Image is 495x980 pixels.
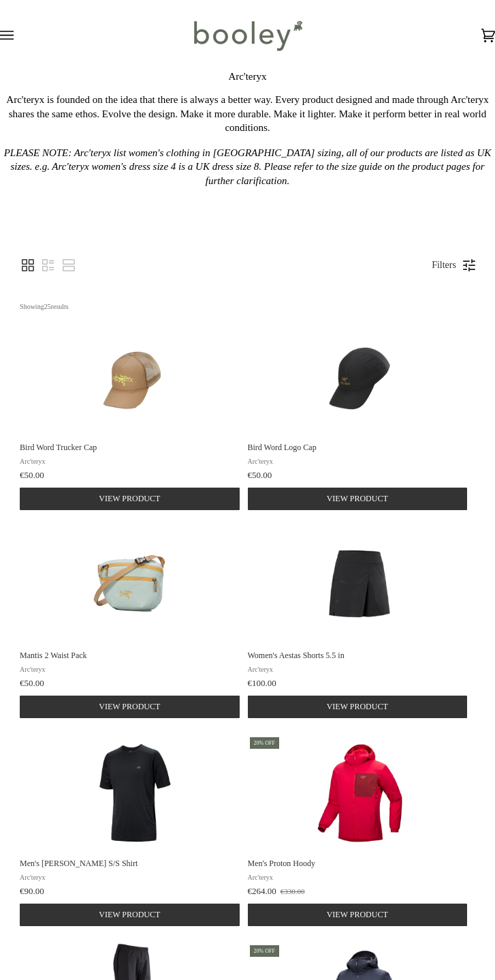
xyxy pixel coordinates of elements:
span: Arc'teryx [20,664,240,674]
div: 20% off [250,945,279,957]
span: Arc'teryx [248,872,468,882]
span: €50.00 [20,470,44,481]
span: Men's [PERSON_NAME] S/S Shirt [20,858,240,869]
span: Bird Word Logo Cap [248,442,468,453]
em: PLEASE NOTE: Arc'teryx list women's clothing in [GEOGRAPHIC_DATA] sizing, all of our products are... [4,147,492,186]
span: Bird Word Trucker Cap [20,442,240,453]
span: Arc'teryx [248,664,468,674]
span: Mantis 2 Waist Pack [20,650,240,661]
a: View list mode [40,257,57,273]
span: Men's Proton Hoody [248,858,468,869]
button: View product [20,696,239,718]
a: View row mode [61,257,77,273]
b: 25 [44,303,51,310]
button: View product [248,904,467,926]
button: View product [248,488,467,510]
span: €330.00 [281,887,305,895]
a: Filters [425,254,463,277]
span: €264.00 [248,886,276,897]
span: €90.00 [20,886,44,897]
span: Women's Aestas Shorts 5.5 in [248,650,468,661]
span: €50.00 [248,470,272,481]
img: Booley [188,16,307,55]
span: Arc'teryx [20,872,240,882]
button: View product [20,488,239,510]
a: Bird Word Trucker Cap [20,319,244,510]
span: €100.00 [248,678,276,689]
img: Arc'Teryx Women's Aestas Shorts 5.5 in Black - Booley Galway [302,527,417,643]
a: Men's Ionia Merino Wool S/S Shirt [20,735,244,926]
span: Arc'teryx [20,456,240,466]
a: Mantis 2 Waist Pack [20,527,244,718]
button: View product [20,904,239,926]
img: Arc'Teryx Bird Word Logo Cap 24K Black - Booley Galway [302,319,417,435]
img: Arc'teryx Men's Proton Hoody Heritage - Booley Galway [302,735,417,851]
a: Bird Word Logo Cap [248,319,472,510]
img: Arc'teryx Men's Ionia Merino Wool S/S Shirt Black - Booley Galway [74,735,190,851]
img: Arc'Teryx Bird Word Trucker Cap Canvas / Euphoria - Booley Galway [74,319,190,435]
img: Arc'Teryx Mantis 2 Waist Pack Trail Magic - Booley Galway [74,527,190,643]
a: Men's Proton Hoody [248,735,472,926]
button: View product [248,696,467,718]
div: 20% off [250,737,279,749]
span: Arc'teryx [248,456,468,466]
span: €50.00 [20,678,44,689]
a: View grid mode [20,257,36,273]
a: Women's Aestas Shorts 5.5 in [248,527,472,718]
